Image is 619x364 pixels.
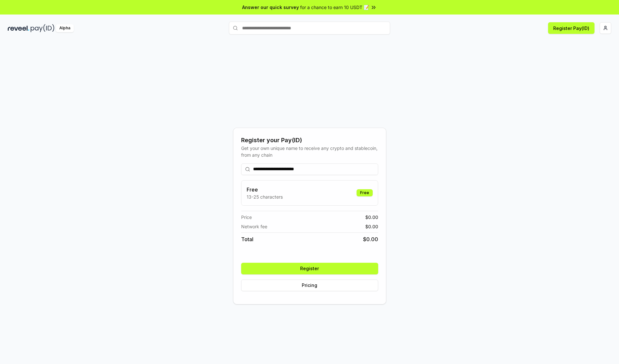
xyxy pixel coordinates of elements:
[365,223,378,230] span: $ 0.00
[357,189,373,196] div: Free
[241,235,253,243] span: Total
[241,263,378,274] button: Register
[241,223,267,230] span: Network fee
[247,193,283,200] p: 13-25 characters
[241,145,378,158] div: Get your own unique name to receive any crypto and stablecoin, from any chain
[8,24,29,32] img: reveel_dark
[31,24,54,32] img: pay_id
[242,4,299,11] span: Answer our quick survey
[56,24,74,32] div: Alpha
[241,136,378,145] div: Register your Pay(ID)
[300,4,369,11] span: for a chance to earn 10 USDT 📝
[363,235,378,243] span: $ 0.00
[241,280,378,291] button: Pricing
[548,22,594,34] button: Register Pay(ID)
[247,186,283,193] h3: Free
[365,214,378,221] span: $ 0.00
[241,214,252,221] span: Price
